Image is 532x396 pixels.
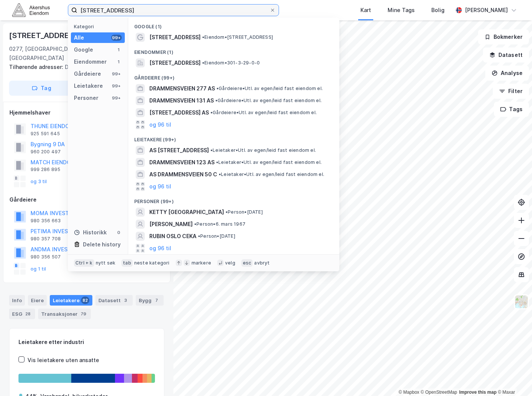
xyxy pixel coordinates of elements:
span: Gårdeiere • Utl. av egen/leid fast eiendom el. [210,110,317,116]
div: 980 357 708 [31,236,61,242]
span: Gårdeiere • Utl. av egen/leid fast eiendom el. [216,86,323,92]
div: 1 [116,47,122,53]
div: esc [241,259,253,267]
button: Tag [9,81,74,96]
span: Person • 6. mars 1967 [194,221,245,227]
div: 99+ [111,35,122,41]
div: nytt søk [96,260,116,266]
div: 999 286 895 [31,167,60,173]
div: markere [192,260,211,266]
span: Person • [DATE] [225,209,263,215]
div: [PERSON_NAME] [465,6,508,15]
input: Søk på adresse, matrikkel, gårdeiere, leietakere eller personer [77,5,270,16]
div: Personer (99+) [128,193,339,206]
div: Eiendommer [74,57,107,66]
div: 960 200 497 [31,149,61,155]
div: Leietakere etter industri [18,338,155,347]
span: • [216,159,218,165]
div: Leietakere [50,295,92,306]
div: Alle [74,33,84,42]
div: Hjemmelshaver [9,108,164,117]
span: DRAMMENSVEIEN 123 AS [149,158,215,167]
button: og 96 til [149,182,171,191]
div: Drammensveien 120 [9,63,158,72]
span: Eiendom • 301-3-29-0-0 [202,60,260,66]
div: Mine Tags [388,6,415,15]
div: 79 [79,310,88,318]
span: • [202,34,204,40]
span: [STREET_ADDRESS] [149,33,201,42]
div: Leietakere (99+) [128,131,339,144]
div: Delete history [83,240,121,249]
span: Gårdeiere • Utl. av egen/leid fast eiendom el. [215,98,322,104]
div: Leietakere [74,81,103,90]
span: • [219,171,221,177]
button: Bokmerker [478,29,529,44]
div: Datasett [95,295,133,306]
span: Tilhørende adresser: [9,64,65,70]
button: Tags [494,102,529,117]
div: Gårdeiere (99+) [128,69,339,83]
img: akershus-eiendom-logo.9091f326c980b4bce74ccdd9f866810c.svg [12,3,50,17]
span: • [215,98,218,103]
span: Leietaker • Utl. av egen/leid fast eiendom el. [216,159,322,165]
span: Leietaker • Utl. av egen/leid fast eiendom el. [210,147,316,153]
button: og 96 til [149,120,171,129]
div: 0277, [GEOGRAPHIC_DATA], [GEOGRAPHIC_DATA] [9,44,107,63]
span: AS [STREET_ADDRESS] [149,146,209,155]
span: • [216,86,219,91]
div: tab [121,259,133,267]
span: [PERSON_NAME] [149,220,193,229]
span: Eiendom • [STREET_ADDRESS] [202,34,273,40]
div: 99+ [111,83,122,89]
div: 28 [24,310,32,318]
span: [STREET_ADDRESS] [149,58,201,67]
button: Datasett [483,47,529,63]
div: ESG [9,309,35,319]
div: Transaksjoner [38,309,91,319]
div: velg [225,260,235,266]
span: • [210,110,213,115]
div: 980 356 507 [31,254,61,260]
iframe: Chat Widget [494,360,532,396]
a: Improve this map [459,390,497,395]
div: 99+ [111,71,122,77]
span: • [225,209,228,215]
div: Google (1) [128,18,339,31]
div: 3 [122,297,130,304]
div: Kontrollprogram for chat [494,360,532,396]
img: Z [514,295,529,309]
div: 980 356 663 [31,218,61,224]
a: OpenStreetMap [421,390,457,395]
div: Historikk [74,228,107,237]
span: [STREET_ADDRESS] AS [149,108,209,117]
div: Gårdeiere [9,195,164,204]
div: neste kategori [134,260,170,266]
span: Leietaker • Utl. av egen/leid fast eiendom el. [219,171,324,177]
span: DRAMMENSVEIEN 277 AS [149,84,215,93]
span: Person • [DATE] [198,233,235,239]
button: Analyse [485,66,529,81]
span: • [210,147,213,153]
div: 0 [116,229,122,235]
div: 7 [153,297,161,304]
div: Info [9,295,25,306]
div: Bygg [136,295,164,306]
div: Google [74,45,93,54]
span: • [198,233,200,239]
span: • [202,60,204,66]
div: 99+ [111,95,122,101]
span: DRAMMENSVEIEN 131 AS [149,96,214,105]
div: 925 591 645 [31,131,60,137]
a: Mapbox [399,390,419,395]
div: [STREET_ADDRESS] [9,29,83,41]
span: • [194,221,196,227]
div: 1 [116,59,122,65]
div: avbryt [254,260,270,266]
div: Personer [74,93,98,102]
div: Gårdeiere [74,69,101,78]
div: Eiere [28,295,47,306]
button: og 96 til [149,244,171,253]
div: Vis leietakere uten ansatte [28,356,99,365]
span: KETTY [GEOGRAPHIC_DATA] [149,208,224,217]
